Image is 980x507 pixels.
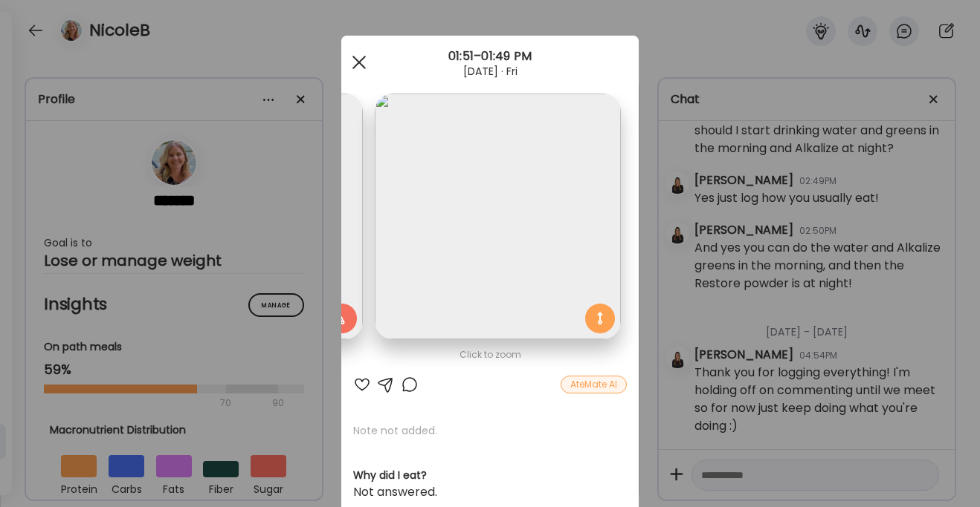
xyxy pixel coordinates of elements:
[353,346,627,364] div: Click to zoom
[353,423,627,438] p: Note not added.
[341,48,639,65] div: 01:51–01:49 PM
[341,65,639,77] div: [DATE] · Fri
[561,376,627,393] div: AteMate AI
[375,94,621,339] img: images%2FkkLrUY8seuY0oYXoW3rrIxSZDCE3%2FopWfH6qaFKVra3ncTr9U%2FwZ6CcB2KuHxKwRMExoxT_1080
[353,483,627,501] div: Not answered.
[353,468,627,483] h3: Why did I eat?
